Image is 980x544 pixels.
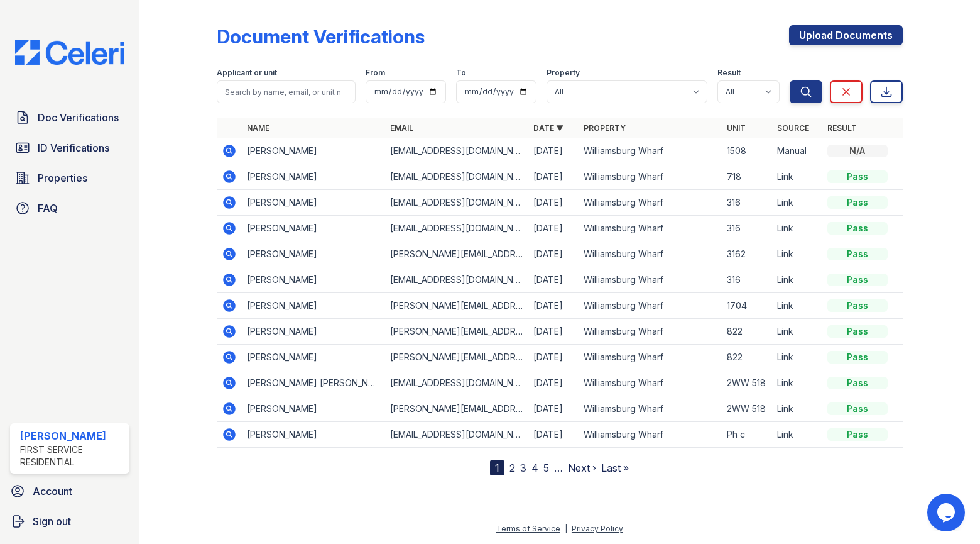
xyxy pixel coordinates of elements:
[242,267,385,293] td: [PERSON_NAME]
[827,402,888,415] div: Pass
[722,216,772,241] td: 316
[579,345,722,370] td: Williamsburg Wharf
[579,370,722,396] td: Williamsburg Wharf
[722,164,772,190] td: 718
[456,68,466,78] label: To
[827,377,888,389] div: Pass
[772,267,822,293] td: Link
[579,267,722,293] td: Williamsburg Wharf
[772,293,822,319] td: Link
[242,345,385,370] td: [PERSON_NAME]
[827,325,888,338] div: Pass
[10,165,129,191] a: Properties
[247,123,269,133] a: Name
[528,422,579,448] td: [DATE]
[772,422,822,448] td: Link
[20,428,124,443] div: [PERSON_NAME]
[10,135,129,160] a: ID Verifications
[772,190,822,216] td: Link
[242,319,385,345] td: [PERSON_NAME]
[528,319,579,345] td: [DATE]
[533,123,563,133] a: Date ▼
[579,190,722,216] td: Williamsburg Wharf
[242,422,385,448] td: [PERSON_NAME]
[528,190,579,216] td: [DATE]
[789,25,903,45] a: Upload Documents
[528,396,579,422] td: [DATE]
[727,123,746,133] a: Unit
[385,267,528,293] td: [EMAIL_ADDRESS][DOMAIN_NAME]
[528,267,579,293] td: [DATE]
[528,164,579,190] td: [DATE]
[385,319,528,345] td: [PERSON_NAME][EMAIL_ADDRESS][DOMAIN_NAME]
[10,105,129,130] a: Doc Verifications
[772,396,822,422] td: Link
[5,509,134,534] button: Sign out
[722,345,772,370] td: 822
[772,319,822,345] td: Link
[217,80,356,103] input: Search by name, email, or unit number
[217,68,277,78] label: Applicant or unit
[717,68,741,78] label: Result
[827,196,888,209] div: Pass
[390,123,413,133] a: Email
[722,370,772,396] td: 2WW 518
[772,241,822,267] td: Link
[242,396,385,422] td: [PERSON_NAME]
[242,216,385,241] td: [PERSON_NAME]
[528,138,579,164] td: [DATE]
[490,460,504,475] div: 1
[722,396,772,422] td: 2WW 518
[385,293,528,319] td: [PERSON_NAME][EMAIL_ADDRESS][DOMAIN_NAME]
[520,462,526,474] a: 3
[827,145,888,157] div: N/A
[584,123,626,133] a: Property
[531,462,538,474] a: 4
[33,514,71,529] span: Sign out
[528,370,579,396] td: [DATE]
[579,138,722,164] td: Williamsburg Wharf
[385,345,528,370] td: [PERSON_NAME][EMAIL_ADDRESS][DOMAIN_NAME]
[242,370,385,396] td: [PERSON_NAME] [PERSON_NAME]
[547,68,580,78] label: Property
[528,241,579,267] td: [DATE]
[572,524,623,533] a: Privacy Policy
[528,345,579,370] td: [DATE]
[777,123,809,133] a: Source
[38,170,87,186] span: Properties
[385,164,528,190] td: [EMAIL_ADDRESS][DOMAIN_NAME]
[722,190,772,216] td: 316
[5,479,134,504] a: Account
[385,241,528,267] td: [PERSON_NAME][EMAIL_ADDRESS][DOMAIN_NAME]
[722,319,772,345] td: 822
[20,443,124,469] div: First Service Residential
[722,241,772,267] td: 3162
[528,216,579,241] td: [DATE]
[579,293,722,319] td: Williamsburg Wharf
[579,164,722,190] td: Williamsburg Wharf
[579,241,722,267] td: Williamsburg Wharf
[10,196,129,221] a: FAQ
[38,140,109,155] span: ID Verifications
[722,293,772,319] td: 1704
[827,274,888,286] div: Pass
[385,138,528,164] td: [EMAIL_ADDRESS][DOMAIN_NAME]
[385,216,528,241] td: [EMAIL_ADDRESS][DOMAIN_NAME]
[772,370,822,396] td: Link
[579,319,722,345] td: Williamsburg Wharf
[827,428,888,441] div: Pass
[927,494,967,531] iframe: chat widget
[496,524,560,533] a: Terms of Service
[385,422,528,448] td: [EMAIL_ADDRESS][DOMAIN_NAME]
[827,170,888,183] div: Pass
[601,462,629,474] a: Last »
[827,123,857,133] a: Result
[772,345,822,370] td: Link
[242,164,385,190] td: [PERSON_NAME]
[579,216,722,241] td: Williamsburg Wharf
[579,396,722,422] td: Williamsburg Wharf
[722,138,772,164] td: 1508
[242,138,385,164] td: [PERSON_NAME]
[366,68,385,78] label: From
[579,422,722,448] td: Williamsburg Wharf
